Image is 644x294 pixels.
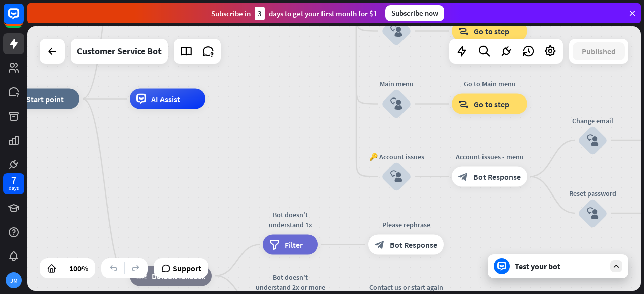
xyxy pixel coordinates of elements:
[66,260,91,276] div: 100%
[573,42,625,60] button: Published
[77,39,162,64] div: Customer Service Bot
[136,271,147,281] i: block_fallback
[587,207,599,219] i: block_user_input
[562,115,623,125] div: Change email
[361,220,451,230] div: Please rephrase
[390,240,437,250] span: Bot Response
[152,271,205,281] span: Default fallback
[26,94,64,104] span: Start point
[255,272,326,292] div: Bot doesn't understand 2x or more
[211,7,377,20] div: Subscribe in days to get your first month for $1
[458,172,468,182] i: block_bot_response
[515,261,605,271] div: Test your bot
[366,152,427,162] div: 🔑 Account issues
[375,240,385,250] i: block_bot_response
[390,98,403,110] i: block_user_input
[390,25,403,37] i: block_user_input
[255,7,265,20] div: 3
[3,173,24,194] a: 7 days
[9,185,19,192] div: days
[269,240,280,250] i: filter
[385,5,444,21] div: Subscribe now
[474,26,509,36] span: Go to step
[444,152,535,162] div: Account issues - menu
[473,172,521,182] span: Bot Response
[587,134,599,146] i: block_user_input
[6,272,22,288] div: JM
[8,4,38,34] button: Open LiveChat chat widget
[173,260,201,276] span: Support
[444,79,535,89] div: Go to Main menu
[562,188,623,198] div: Reset password
[390,171,403,183] i: block_user_input
[255,210,326,230] div: Bot doesn't understand 1x
[285,240,303,250] span: Filter
[361,282,451,292] div: Contact us or start again
[458,99,469,109] i: block_goto
[458,26,469,36] i: block_goto
[474,99,509,109] span: Go to step
[366,79,427,89] div: Main menu
[11,176,16,185] div: 7
[151,94,180,104] span: AI Assist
